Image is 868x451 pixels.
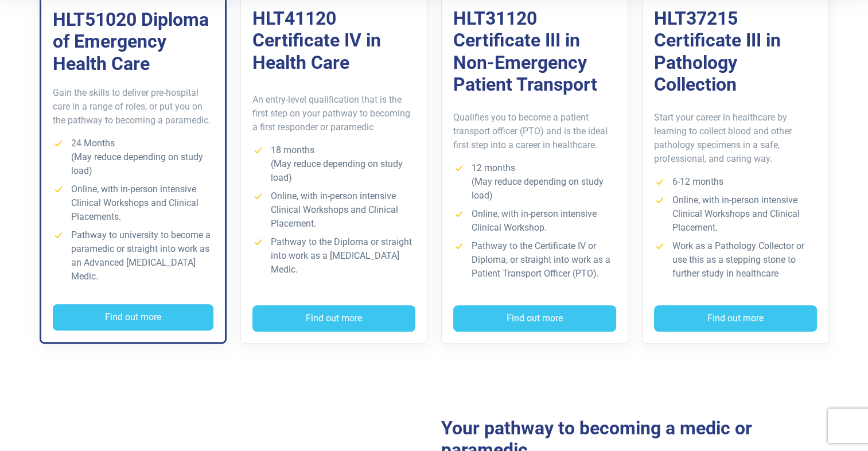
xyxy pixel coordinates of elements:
h3: HLT37215 Certificate III in Pathology Collection [654,7,817,96]
h3: HLT31120 Certificate III in Non-Emergency Patient Transport [453,7,616,96]
li: Online, with in-person intensive Clinical Workshops and Clinical Placement. [654,193,817,235]
li: Online, with in-person intensive Clinical Workshops and Clinical Placement. [252,189,415,231]
h3: HLT51020 Diploma of Emergency Health Care [53,9,213,75]
li: 18 months (May reduce depending on study load) [252,143,415,185]
p: An entry-level qualification that is the first step on your pathway to becoming a first responder... [252,93,415,134]
button: Find out more [654,305,817,332]
li: 12 months (May reduce depending on study load) [453,161,616,203]
li: 6-12 months [654,175,817,189]
button: Find out more [252,305,415,332]
li: Work as a Pathology Collector or use this as a stepping stone to further study in healthcare [654,239,817,281]
li: 24 Months (May reduce depending on study load) [53,137,213,178]
li: Pathway to the Certificate IV or Diploma, or straight into work as a Patient Transport Officer (P... [453,239,616,281]
button: Find out more [53,304,213,331]
button: Find out more [453,305,616,332]
li: Online, with in-person intensive Clinical Workshops and Clinical Placements. [53,182,213,224]
p: Start your career in healthcare by learning to collect blood and other pathology specimens in a s... [654,111,817,166]
li: Pathway to the Diploma or straight into work as a [MEDICAL_DATA] Medic. [252,235,415,277]
p: Qualifies you to become a patient transport officer (PTO) and is the ideal first step into a care... [453,111,616,152]
li: Online, with in-person intensive Clinical Workshop. [453,207,616,235]
p: Gain the skills to deliver pre-hospital care in a range of roles, or put you on the pathway to be... [53,86,213,127]
h3: HLT41120 Certificate IV in Health Care [252,7,415,73]
li: Pathway to university to become a paramedic or straight into work as an Advanced [MEDICAL_DATA] M... [53,228,213,283]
